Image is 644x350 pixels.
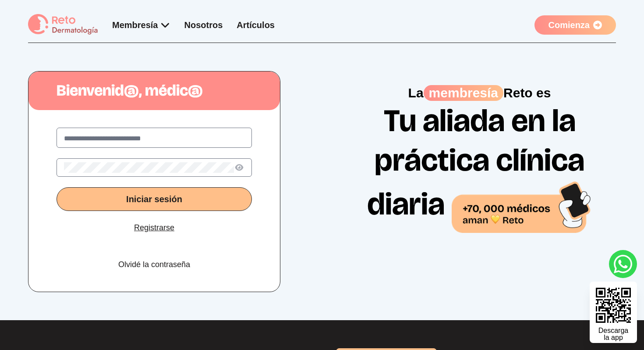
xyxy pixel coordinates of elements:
h1: Bienvenid@, médic@ [28,82,280,100]
span: Iniciar sesión [126,194,182,204]
a: Registrarse [134,221,174,234]
button: Iniciar sesión [57,187,252,211]
p: La Reto es [354,85,606,101]
a: whatsapp button [609,250,637,278]
img: logo Reto dermatología [28,14,98,36]
a: Nosotros [184,20,223,30]
a: Comienza [534,15,616,35]
h1: Tu aliada en la práctica clínica diaria [354,101,606,233]
a: Artículos [237,20,275,30]
div: Descarga la app [598,327,628,341]
div: Membresía [112,19,170,31]
a: Olvidé la contraseña [118,258,190,271]
span: membresía [424,85,503,101]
